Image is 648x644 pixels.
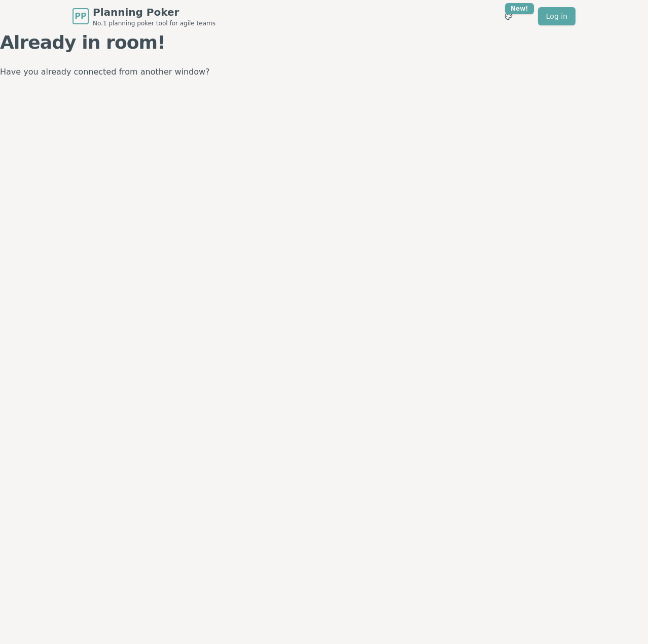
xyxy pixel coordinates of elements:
span: No.1 planning poker tool for agile teams [93,19,215,27]
span: PP [75,10,86,22]
button: New! [499,7,518,25]
div: New! [505,3,534,14]
span: Planning Poker [93,5,215,19]
a: Log in [538,7,575,25]
a: PPPlanning PokerNo.1 planning poker tool for agile teams [73,5,215,27]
